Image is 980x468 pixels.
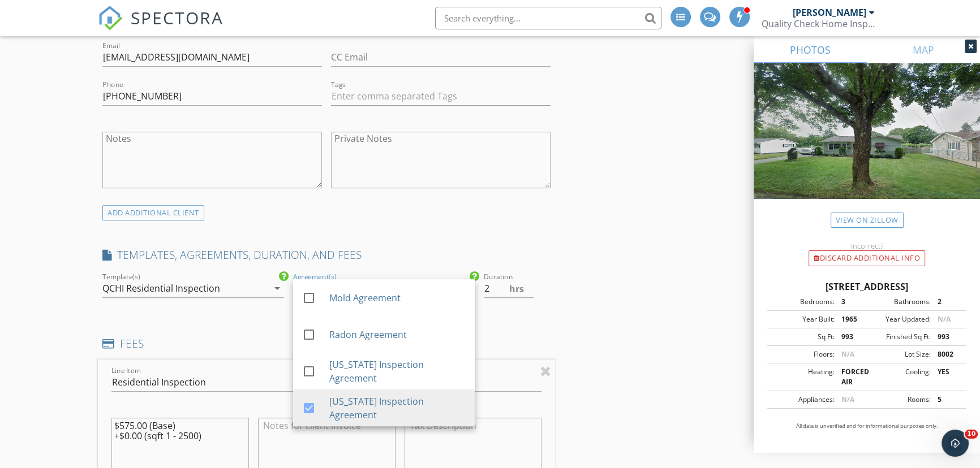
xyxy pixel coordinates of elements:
div: [STREET_ADDRESS] [767,280,966,293]
div: Finished Sq Ft: [867,332,931,342]
div: Appliances: [771,395,835,405]
div: Discard Additional info [809,250,925,266]
div: 993 [931,332,963,342]
div: 5 [931,395,963,405]
a: View on Zillow [831,213,904,228]
h4: FEES [102,336,551,351]
p: All data is unverified and for informational purposes only. [767,422,966,430]
div: Bedrooms: [771,297,835,307]
div: Quality Check Home Inspection [762,18,875,29]
div: 8002 [931,349,963,359]
a: SPECTORA [98,15,223,39]
div: [PERSON_NAME] [793,7,866,18]
div: ADD ADDITIONAL client [102,205,204,220]
div: QCHI Residential Inspection [102,283,220,293]
a: PHOTOS [754,36,867,63]
div: Floors: [771,349,835,359]
div: Year Built: [771,314,835,324]
input: 0.0 [484,279,534,298]
div: 993 [835,332,867,342]
span: 10 [965,430,978,439]
div: Incorrect? [754,241,980,250]
div: 1965 [835,314,867,324]
img: The Best Home Inspection Software - Spectora [98,6,123,31]
div: Heating: [771,367,835,387]
div: Lot Size: [867,349,931,359]
a: MAP [867,36,980,63]
span: N/A [841,349,854,359]
div: Year Updated: [867,314,931,324]
span: N/A [841,395,854,404]
div: Bathrooms: [867,297,931,307]
i: arrow_drop_down [270,281,284,295]
span: SPECTORA [131,6,223,29]
div: Sq Ft: [771,332,835,342]
div: Cooling: [867,367,931,387]
iframe: Intercom live chat [942,430,969,457]
div: 2 [931,297,963,307]
h4: TEMPLATES, AGREEMENTS, DURATION, AND FEES [102,248,551,262]
input: Search everything... [435,7,661,29]
span: N/A [938,314,951,324]
div: [US_STATE] Inspection Agreement [329,395,466,422]
img: streetview [754,63,980,226]
div: Mold Agreement [329,291,466,305]
div: Rooms: [867,395,931,405]
div: Radon Agreement [329,328,466,341]
div: [US_STATE] Inspection Agreement [329,358,466,385]
div: 3 [835,297,867,307]
div: FORCED AIR [835,367,867,387]
div: YES [931,367,963,387]
span: hrs [509,284,523,293]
